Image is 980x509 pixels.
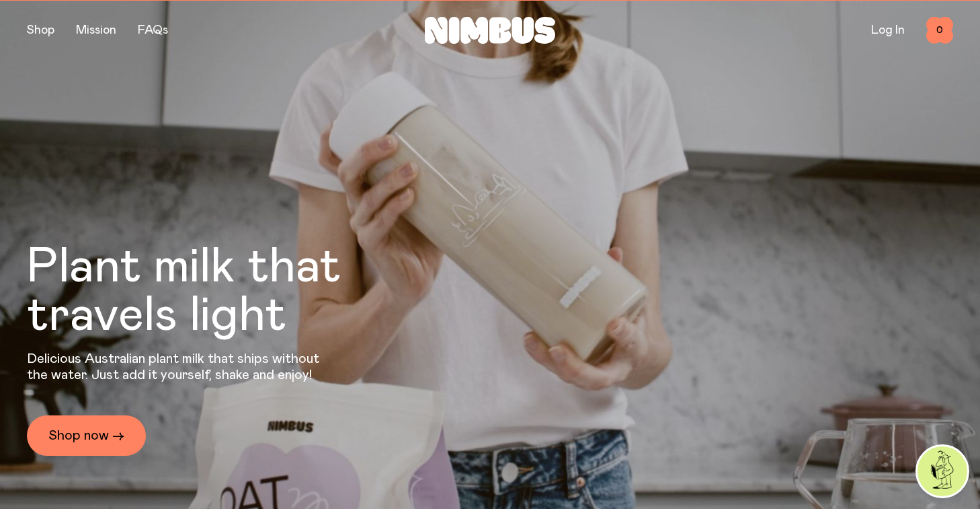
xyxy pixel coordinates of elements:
[76,24,116,36] a: Mission
[27,415,146,456] a: Shop now →
[27,243,414,340] h1: Plant milk that travels light
[917,446,967,496] img: agent
[138,24,168,36] a: FAQs
[871,24,905,36] a: Log In
[27,351,328,383] p: Delicious Australian plant milk that ships without the water. Just add it yourself, shake and enjoy!
[926,17,953,44] button: 0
